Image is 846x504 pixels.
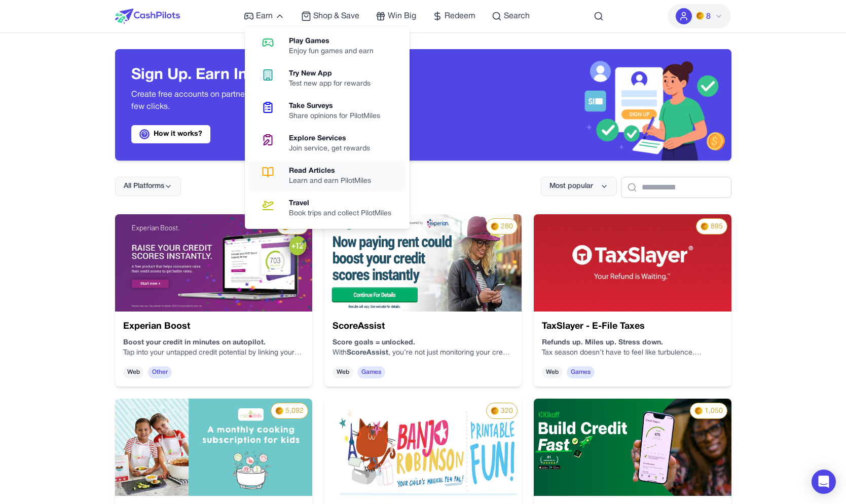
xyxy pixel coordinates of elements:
img: Header decoration [423,49,731,161]
a: Take SurveysShare opinions for PilotMiles [249,95,406,128]
img: aeafdfe0-675e-42ec-8937-f13a92b1b709.jpeg [115,399,312,496]
span: Win Big [388,10,416,22]
div: Book trips and collect PilotMiles [289,209,399,219]
span: 895 [711,222,723,232]
strong: Score goals = unlocked. [333,339,415,346]
p: Create free accounts on partner platforms and earn PilotMiles with just a few clicks. [131,89,407,113]
p: With , you’re not just monitoring your credit, you’re . Get credit for the bills you’re already p... [333,348,513,358]
div: Enjoy fun games and earn [289,47,382,57]
a: Search [492,10,530,22]
button: All Platforms [115,177,181,196]
span: Web [542,366,563,378]
span: 280 [501,222,513,232]
div: Share opinions for PilotMiles [289,111,388,122]
div: Test new app for rewards [289,79,379,89]
p: Tap into your untapped credit potential by linking your utility, rent, and streaming payments wit... [123,348,304,358]
h3: TaxSlayer - E-File Taxes [542,320,723,334]
h3: ScoreAssist [333,320,513,334]
a: Read ArticlesLearn and earn PilotMiles [249,160,406,192]
img: 2e47db4f-e403-470f-a838-ac5ce1338825.png [324,214,522,312]
p: Tax season doesn’t have to feel like turbulence. With , you can file your federal and state taxes... [542,348,723,358]
div: Read Articles [289,166,379,176]
img: PMs [694,407,703,415]
h3: Sign Up. Earn Instantly. [131,66,407,85]
span: Earn [256,10,273,22]
strong: Refunds up. Miles up. Stress down. [542,339,663,346]
strong: Boost your credit in minutes on autopilot. [123,339,266,346]
img: b8bf13b7-ef6e-416f-965b-4111eaa8d699.jpg [534,214,731,312]
a: Play GamesEnjoy fun games and earn [249,30,406,63]
a: Explore ServicesJoin service, get rewards [249,128,406,160]
span: Web [123,366,144,378]
span: Most popular [549,181,593,191]
img: PMs [491,222,499,230]
div: Learn and earn PilotMiles [289,176,379,186]
span: 8 [706,11,711,23]
span: 1,050 [705,406,723,416]
div: Join service, get rewards [289,144,378,154]
img: PMs [491,407,499,415]
span: 5,092 [285,406,304,416]
div: Travel [289,199,399,209]
div: Try New App [289,69,379,79]
a: Win Big [376,10,416,22]
div: Take Surveys [289,101,388,111]
button: Most popular [541,177,617,196]
span: Search [504,10,530,22]
span: Games [357,366,385,378]
a: Try New AppTest new app for rewards [249,63,406,95]
span: 320 [501,406,513,416]
img: 795ee3c7-3d98-401e-9893-350867457124.jpeg [115,214,312,312]
span: Games [567,366,595,378]
div: Explore Services [289,134,378,144]
img: a417f78b-bc07-415c-b18c-8872af83af64.png [534,399,731,496]
span: Other [148,366,172,378]
img: PMs [701,222,709,230]
img: PMs [696,12,704,20]
a: Shop & Save [301,10,359,22]
a: Redeem [432,10,475,22]
img: PMs [275,407,283,415]
h3: Experian Boost [123,320,304,334]
button: PMs8 [668,4,731,28]
img: CashPilots Logo [115,9,180,24]
div: Play Games [289,36,382,47]
img: 530743fb-e7e6-46b8-af93-3c6af253ad07.png [324,399,522,496]
span: Web [333,366,353,378]
a: TravelBook trips and collect PilotMiles [249,192,406,225]
div: Open Intercom Messenger [812,470,836,494]
strong: ScoreAssist [347,350,388,356]
span: All Platforms [124,181,164,191]
a: How it works? [131,125,210,143]
a: Earn [244,10,285,22]
span: Shop & Save [313,10,359,22]
span: Redeem [445,10,475,22]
